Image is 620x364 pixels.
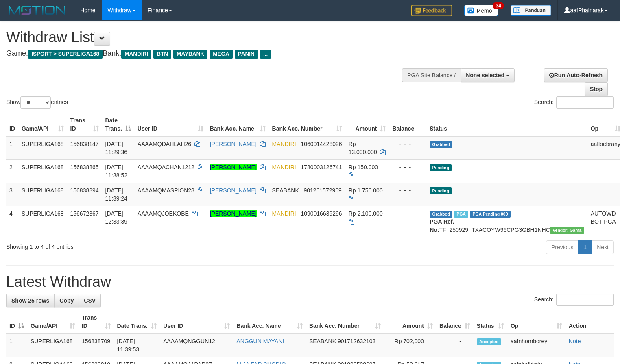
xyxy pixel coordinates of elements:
span: Copy 1060014428026 to clipboard [301,141,342,147]
td: SUPERLIGA168 [18,136,67,160]
th: Bank Acc. Name: activate to sort column ascending [233,310,306,333]
span: Copy 1090016639296 to clipboard [301,210,342,217]
span: Marked by aafsengchandara [454,211,468,218]
th: Amount: activate to sort column ascending [384,310,436,333]
a: Copy [54,294,79,307]
span: Copy 901712632103 to clipboard [338,338,375,344]
th: Action [565,310,614,333]
label: Show entries [6,96,68,109]
span: ... [260,50,271,59]
td: Rp 702,000 [384,333,436,357]
td: 1 [6,136,18,160]
label: Search: [534,294,614,306]
td: SUPERLIGA168 [18,183,67,206]
a: 1 [578,240,592,254]
th: Balance [389,113,426,136]
th: Trans ID: activate to sort column ascending [79,310,114,333]
th: Status: activate to sort column ascending [474,310,507,333]
span: Rp 2.100.000 [349,210,383,217]
td: 1 [6,333,27,357]
span: MANDIRI [272,141,296,147]
th: Balance: activate to sort column ascending [436,310,474,333]
span: ISPORT > SUPERLIGA168 [28,50,103,59]
a: Next [592,240,614,254]
td: SUPERLIGA168 [18,159,67,183]
div: Showing 1 to 4 of 4 entries [6,240,252,251]
span: None selected [466,72,504,78]
a: Previous [546,240,579,254]
span: MANDIRI [272,210,296,217]
td: 2 [6,159,18,183]
span: PANIN [235,50,258,59]
td: SUPERLIGA168 [27,333,79,357]
img: panduan.png [511,5,551,16]
th: Bank Acc. Number: activate to sort column ascending [306,310,384,333]
span: MEGA [210,50,233,59]
th: ID: activate to sort column descending [6,310,27,333]
td: - [436,333,474,357]
th: Op: activate to sort column ascending [507,310,565,333]
span: Vendor URL: https://trx31.1velocity.biz [550,227,584,234]
span: Grabbed [430,141,452,148]
span: [DATE] 11:29:36 [105,141,128,155]
span: Rp 150.000 [349,164,378,170]
a: Show 25 rows [6,294,55,307]
span: [DATE] 11:38:52 [105,164,128,179]
th: Trans ID: activate to sort column ascending [67,113,102,136]
td: 156838709 [79,333,114,357]
td: 4 [6,206,18,237]
span: Accepted [477,338,501,345]
th: ID [6,113,18,136]
span: 156838147 [70,141,99,147]
th: Bank Acc. Name: activate to sort column ascending [207,113,269,136]
img: Feedback.jpg [411,5,452,16]
th: Bank Acc. Number: activate to sort column ascending [269,113,345,136]
a: [PERSON_NAME] [210,210,257,217]
div: PGA Site Balance / [402,68,461,82]
span: Pending [430,187,452,194]
th: Amount: activate to sort column ascending [345,113,389,136]
span: AAAAMQDAHLAH26 [138,141,191,147]
td: AAAAMQNGGUN12 [160,333,233,357]
select: Showentries [20,96,51,109]
button: None selected [461,68,515,82]
td: SUPERLIGA168 [18,206,67,237]
th: Game/API: activate to sort column ascending [27,310,79,333]
span: AAAAMQACHAN1212 [138,164,194,170]
a: ANGGUN MAYANI [236,338,284,344]
span: MAYBANK [173,50,207,59]
th: Date Trans.: activate to sort column ascending [114,310,160,333]
th: Game/API: activate to sort column ascending [18,113,67,136]
th: User ID: activate to sort column ascending [134,113,207,136]
a: [PERSON_NAME] [210,187,257,194]
a: [PERSON_NAME] [210,141,257,147]
th: Status [426,113,587,136]
a: Stop [585,82,608,96]
span: MANDIRI [272,164,296,170]
span: PGA Pending [470,211,511,218]
td: [DATE] 11:39:53 [114,333,160,357]
td: TF_250929_TXACOYW96CPG3GBH1NHC [426,206,587,237]
a: CSV [79,294,101,307]
h1: Withdraw List [6,29,405,46]
span: [DATE] 12:33:39 [105,210,128,225]
span: Show 25 rows [11,297,49,304]
th: Date Trans.: activate to sort column descending [102,113,134,136]
span: 156838894 [70,187,99,194]
a: [PERSON_NAME] [210,164,257,170]
img: MOTION_logo.png [6,4,68,16]
span: SEABANK [272,187,299,194]
b: PGA Ref. No: [430,218,454,233]
span: Pending [430,164,452,171]
span: [DATE] 11:39:24 [105,187,128,202]
span: SEABANK [309,338,336,344]
span: Rp 1.750.000 [349,187,383,194]
div: - - - [392,163,423,171]
td: 3 [6,183,18,206]
label: Search: [534,96,614,109]
input: Search: [556,96,614,109]
span: CSV [84,297,96,304]
span: AAAAMQJOEKOBE [138,210,189,217]
a: Run Auto-Refresh [544,68,608,82]
a: Note [569,338,581,344]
